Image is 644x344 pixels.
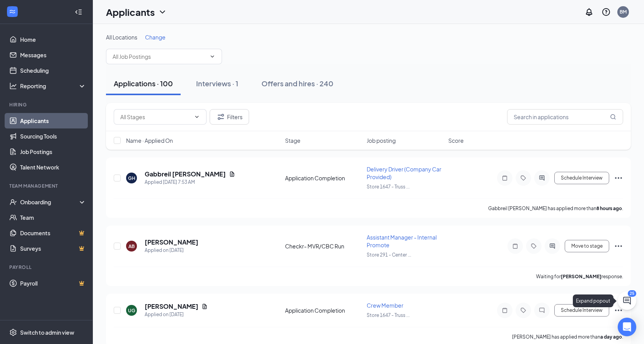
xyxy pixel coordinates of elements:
div: Offers and hires · 240 [261,79,333,88]
svg: WorkstreamLogo [9,8,16,15]
span: Delivery Driver (Company Car Provided) [367,166,441,180]
h1: Applicants [106,5,155,19]
p: Gabbreil [PERSON_NAME] has applied more than . [488,205,623,212]
svg: MagnifyingGlass [610,114,616,120]
svg: QuestionInfo [601,7,611,17]
span: Crew Member [367,302,403,309]
svg: Ellipses [614,241,623,251]
svg: Tag [529,243,538,249]
div: 25 [628,290,636,297]
div: Application Completion [285,306,362,314]
svg: ActiveChat [548,243,557,249]
svg: Note [500,175,509,181]
svg: ChatActive [622,296,632,305]
div: Applied on [DATE] [145,246,198,254]
h5: Gabbreil [PERSON_NAME] [145,170,226,178]
div: Expand popout [573,294,613,307]
svg: Tag [519,175,528,181]
p: Waiting for response. [536,273,623,280]
button: ChatActive [618,291,636,310]
span: All Locations [106,34,137,41]
svg: Note [500,307,509,313]
div: Open Intercom Messenger [618,318,636,336]
div: Checkr- MVR/CBC Run [285,242,362,250]
b: 8 hours ago [596,205,622,211]
h5: [PERSON_NAME] [145,302,198,311]
svg: Settings [9,329,17,336]
div: Applied [DATE] 7:53 AM [145,178,235,186]
div: Team Management [9,183,85,189]
svg: Collapse [75,8,82,16]
svg: Note [511,243,520,249]
a: Scheduling [20,63,86,78]
span: Store 291 - Center ... [367,252,411,258]
span: Store 1647 - Truss ... [367,312,410,318]
a: Messages [20,47,86,63]
svg: ChevronDown [209,53,215,60]
div: Applications · 100 [114,79,173,88]
svg: Notifications [584,7,594,17]
a: PayrollCrown [20,276,86,291]
svg: UserCheck [9,198,17,206]
svg: ChevronDown [158,7,167,17]
svg: Document [202,303,208,310]
div: UG [128,307,135,314]
a: Sourcing Tools [20,128,86,144]
span: Job posting [367,137,396,144]
button: Schedule Interview [554,304,609,317]
a: Talent Network [20,159,86,175]
div: GH [128,175,135,181]
svg: ChatInactive [537,307,547,313]
b: [PERSON_NAME] [561,274,601,279]
div: Payroll [9,264,85,270]
div: AB [128,243,135,250]
div: Applied on [DATE] [145,311,208,318]
b: a day ago [600,334,622,340]
div: Onboarding [20,198,80,206]
div: Reporting [20,82,87,90]
a: SurveysCrown [20,241,86,256]
svg: Document [229,171,235,177]
div: Application Completion [285,174,362,182]
svg: Filter [216,112,225,122]
input: All Job Postings [113,52,206,61]
div: BM [620,9,627,15]
svg: ActiveChat [537,175,547,181]
svg: Ellipses [614,306,623,315]
div: Hiring [9,101,85,108]
p: [PERSON_NAME] has applied more than . [512,334,623,340]
a: Home [20,32,86,47]
button: Move to stage [565,240,609,252]
div: Switch to admin view [20,329,74,336]
span: Change [145,34,166,41]
a: Applicants [20,113,86,128]
h5: [PERSON_NAME] [145,238,198,246]
svg: Tag [519,307,528,313]
span: Store 1647 - Truss ... [367,184,410,190]
span: Score [448,137,464,144]
span: Name · Applied On [126,137,173,144]
svg: Analysis [9,82,17,90]
a: DocumentsCrown [20,225,86,241]
svg: ChevronDown [194,114,200,120]
span: Assistant Manager - Internal Promote [367,234,437,248]
span: Stage [285,137,301,144]
a: Job Postings [20,144,86,159]
input: Search in applications [507,109,623,125]
div: Interviews · 1 [196,79,238,88]
svg: Ellipses [614,173,623,183]
input: All Stages [120,113,191,121]
button: Schedule Interview [554,172,609,184]
button: Filter Filters [210,109,249,125]
a: Team [20,210,86,225]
